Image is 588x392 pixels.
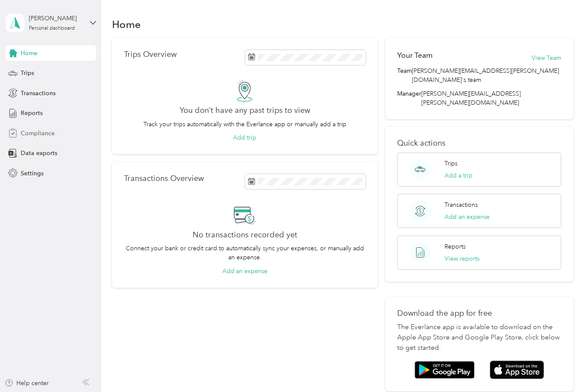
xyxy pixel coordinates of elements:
p: Download the app for free [397,309,561,318]
span: Reports [21,109,43,118]
button: Add an expense [445,212,490,221]
span: Compliance [21,129,55,138]
p: The Everlance app is available to download on the Apple App Store and Google Play Store, click be... [397,322,561,353]
button: Add a trip [445,171,473,180]
span: [PERSON_NAME][EMAIL_ADDRESS][PERSON_NAME][DOMAIN_NAME]'s team [412,66,561,84]
span: Home [21,49,37,58]
p: Transactions [445,200,478,209]
iframe: Everlance-gr Chat Button Frame [540,344,588,392]
span: Data exports [21,149,57,158]
div: Personal dashboard [29,26,75,31]
p: Trips [445,159,457,168]
button: Help center [5,379,49,388]
p: Track your trips automatically with the Everlance app or manually add a trip [143,120,346,129]
h1: Home [112,20,141,29]
span: Manager [397,89,421,107]
span: Transactions [21,89,56,98]
img: App store [490,361,544,379]
button: Add an expense [222,267,268,276]
span: Team [397,66,412,84]
p: Connect your bank or credit card to automatically sync your expenses, or manually add an expense. [124,244,366,262]
p: Transactions Overview [124,174,204,183]
p: Quick actions [397,139,561,148]
span: [PERSON_NAME][EMAIL_ADDRESS][PERSON_NAME][DOMAIN_NAME] [421,90,521,106]
div: [PERSON_NAME] [29,14,83,23]
img: Google play [414,361,475,379]
span: Settings [21,169,44,178]
h2: You don’t have any past trips to view [180,106,310,115]
span: Trips [21,68,34,78]
h2: No transactions recorded yet [193,230,297,240]
h2: Your Team [397,50,432,61]
button: Add trip [233,133,256,142]
button: View Team [532,53,561,62]
p: Trips Overview [124,50,177,59]
p: Reports [445,242,466,251]
button: View reports [445,254,479,263]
